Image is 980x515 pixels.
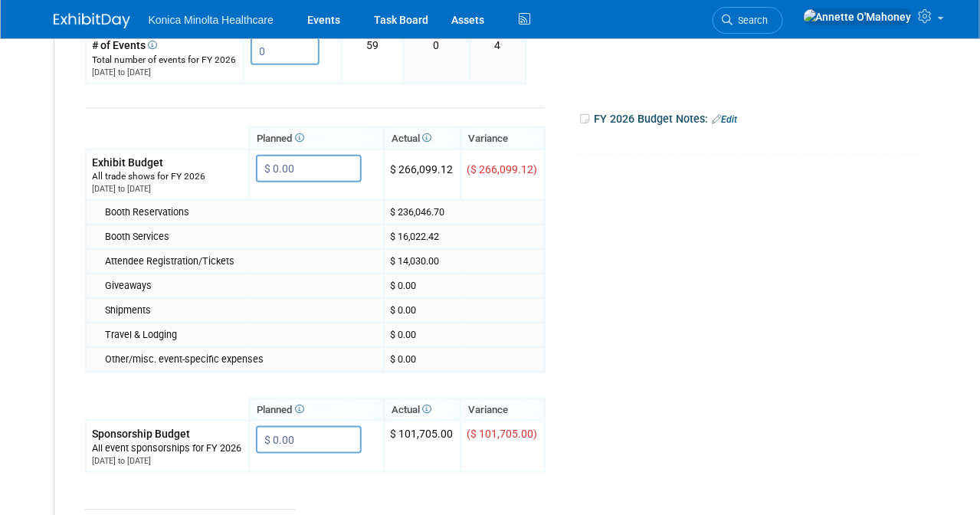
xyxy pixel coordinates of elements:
span: ($ 101,705.00) [467,428,538,440]
div: _______________________________________________________ [85,500,546,513]
div: Giveaways [106,279,377,293]
div: [DATE] to [DATE] [93,455,242,467]
img: Annette O'Mahoney [803,8,913,25]
div: Exhibit Budget [93,155,242,170]
td: $ 266,099.12 [384,149,461,200]
td: $ 14,030.00 [384,249,545,274]
span: ($ 266,099.12) [467,163,538,175]
div: Booth Services [106,230,377,244]
td: 59 [342,32,404,83]
a: Search [713,7,783,34]
th: Variance [461,399,545,421]
div: Total number of events for FY 2026 [93,54,237,67]
div: Attendee Registration/Tickets [106,254,377,268]
div: All event sponsorships for FY 2026 [93,441,242,455]
div: [DATE] to [DATE] [93,183,242,195]
div: # of Events [93,38,237,53]
th: Actual [384,399,461,421]
div: Travel & Lodging [106,328,377,342]
td: $ 0.00 [384,274,545,298]
th: Actual [384,127,461,149]
img: ExhibitDay [54,13,130,28]
div: [DATE] to [DATE] [93,67,237,78]
div: All trade shows for FY 2026 [93,170,242,183]
td: $ 101,705.00 [384,421,461,472]
div: Booth Reservations [106,205,377,219]
div: Shipments [106,303,377,317]
div: Other/misc. event-specific expenses [106,353,377,366]
td: $ 16,022.42 [384,225,545,249]
div: Sponsorship Budget [93,426,242,441]
span: Konica Minolta Healthcare [149,14,274,26]
td: 0 [404,32,470,83]
span: Search [733,15,769,26]
td: $ 0.00 [384,323,545,347]
td: $ 0.00 [384,347,545,372]
td: 4 [470,32,526,83]
div: FY 2026 Budget Notes: [579,107,919,131]
th: Variance [461,127,545,149]
th: Planned [249,399,384,421]
a: Edit [713,114,738,125]
td: $ 236,046.70 [384,200,545,225]
td: $ 0.00 [384,298,545,323]
th: Planned [249,127,384,149]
